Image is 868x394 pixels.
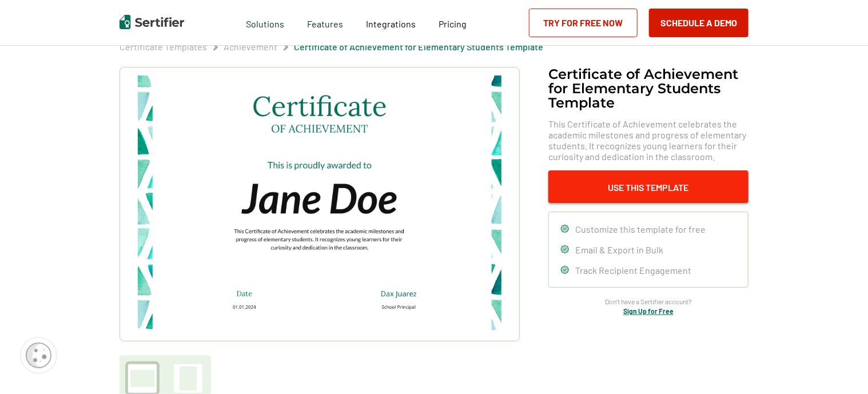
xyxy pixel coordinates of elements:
[439,15,467,30] a: Pricing
[294,41,543,52] a: Certificate of Achievement for Elementary Students Template
[649,9,748,37] button: Schedule a Demo
[120,41,207,52] a: Certificate Templates
[224,41,277,53] span: Achievement
[575,265,691,276] span: Track Recipient Engagement
[246,15,285,30] span: Solutions
[120,41,207,53] span: Certificate Templates
[529,9,638,37] a: Try for Free Now
[138,75,501,333] img: Certificate of Achievement for Elementary Students Template
[439,18,467,29] span: Pricing
[811,339,868,394] iframe: Chat Widget
[605,296,692,307] span: Don’t have a Sertifier account?
[548,170,748,203] button: Use This Template
[308,15,344,30] span: Features
[120,15,184,29] img: Sertifier | Digital Credentialing Platform
[224,41,277,52] a: Achievement
[623,307,674,315] a: Sign Up for Free
[367,18,416,29] span: Integrations
[120,41,543,53] div: Breadcrumb
[26,343,51,368] img: Cookie Popup Icon
[548,118,748,162] span: This Certificate of Achievement celebrates the academic milestones and progress of elementary stu...
[367,15,416,30] a: Integrations
[575,244,663,255] span: Email & Export in Bulk
[548,67,748,110] h1: Certificate of Achievement for Elementary Students Template
[575,224,706,234] span: Customize this template for free
[294,41,543,53] span: Certificate of Achievement for Elementary Students Template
